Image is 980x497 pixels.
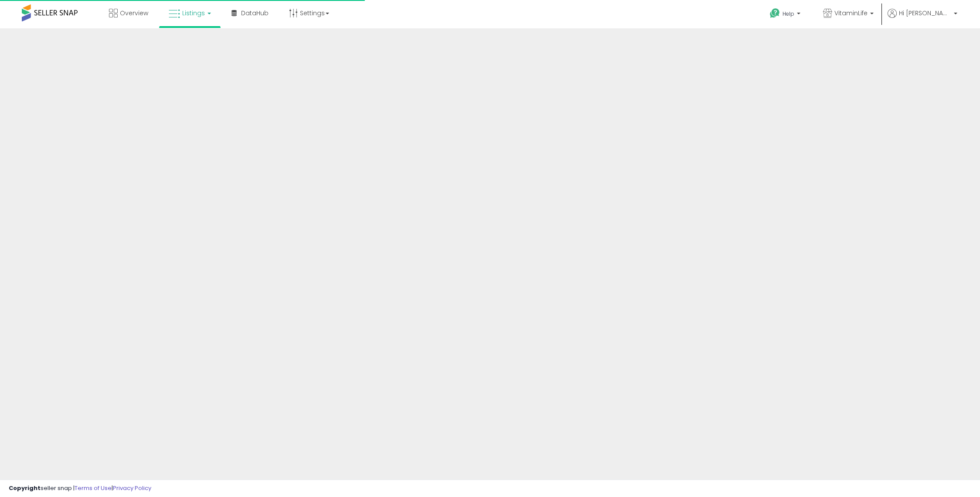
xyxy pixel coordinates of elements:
i: Get Help [769,8,780,19]
span: Listings [182,9,205,17]
a: Help [763,1,809,28]
span: DataHub [241,9,269,17]
a: Hi [PERSON_NAME] [888,9,957,28]
span: Overview [120,9,148,17]
span: VitaminLife [834,9,868,17]
span: Help [783,10,794,17]
span: Hi [PERSON_NAME] [899,9,951,17]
